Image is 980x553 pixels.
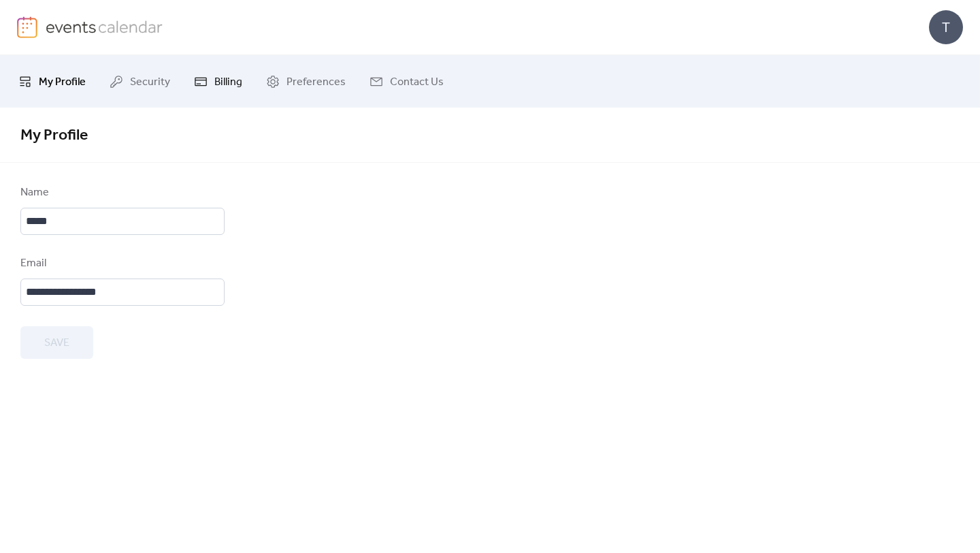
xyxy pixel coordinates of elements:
span: Preferences [287,72,346,93]
a: Billing [184,61,252,102]
img: logo-type [46,16,163,37]
span: Contact Us [390,72,444,93]
a: Preferences [256,61,356,102]
div: T [929,10,963,44]
a: My Profile [8,61,96,102]
div: Name [20,185,222,201]
span: My Profile [39,72,86,93]
span: Billing [214,72,242,93]
img: logo [17,16,37,38]
a: Security [99,61,180,102]
div: Email [20,255,222,272]
a: Contact Us [359,61,454,102]
span: My Profile [20,121,88,151]
span: Security [130,72,170,93]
